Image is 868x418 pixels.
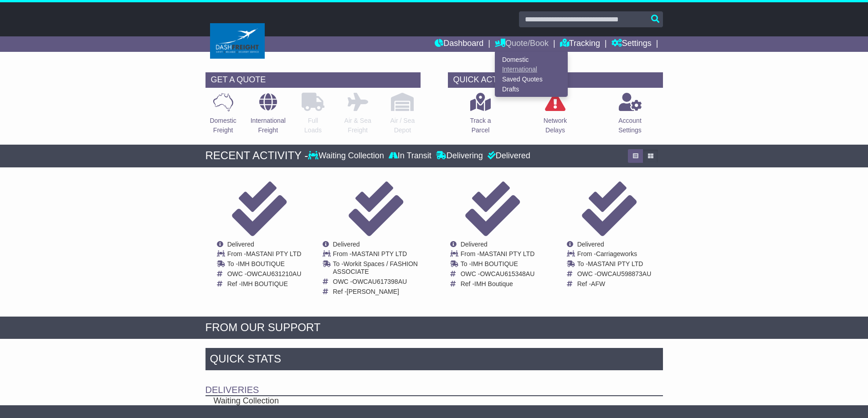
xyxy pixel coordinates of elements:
div: RECENT ACTIVITY - [205,149,308,162]
span: Delivered [227,241,254,248]
span: Delivered [333,241,360,248]
a: NetworkDelays [543,92,567,140]
a: Settings [611,36,652,52]
td: To - [333,260,429,278]
a: Track aParcel [469,92,491,140]
a: Saved Quotes [495,75,567,85]
td: OWC - [461,270,535,280]
td: To - [461,260,535,270]
span: AFW [591,280,605,287]
span: Delivered [461,241,488,248]
p: Full Loads [302,116,324,135]
p: Track a Parcel [470,116,491,135]
span: IMH BOUTIQUE [471,260,518,267]
td: Waiting Collection [205,396,578,406]
div: GET A QUOTE [205,72,421,88]
span: [PERSON_NAME] [347,288,399,295]
div: Quote/Book [495,52,568,97]
td: From - [461,250,535,260]
div: FROM OUR SUPPORT [205,321,663,334]
a: Domestic [495,55,567,65]
td: Ref - [227,280,302,288]
td: To - [577,260,652,270]
td: OWC - [227,270,302,280]
td: Ref - [333,288,429,296]
td: From - [227,250,302,260]
span: Carriageworks [596,250,637,257]
div: In Transit [386,151,434,161]
td: From - [577,250,652,260]
span: MASTANI PTY LTD [588,260,643,267]
p: Account Settings [618,116,642,135]
span: OWCAU615348AU [480,270,534,277]
span: Delivered [577,241,604,248]
a: AccountSettings [618,92,642,140]
p: International Freight [251,116,286,135]
td: Deliveries [205,373,663,396]
td: From - [333,250,429,260]
p: Air & Sea Freight [344,116,371,135]
p: Network Delays [544,116,567,135]
span: IMH BOUTIQUE [241,280,288,287]
td: OWC - [333,278,429,288]
a: DomesticFreight [209,92,236,140]
span: OWCAU598873AU [596,270,651,277]
td: Ref - [461,280,535,288]
a: Tracking [560,36,600,52]
span: MASTANI PTY LTD [479,250,534,257]
div: QUICK ACTIONS [448,72,663,88]
p: Air / Sea Depot [390,116,415,135]
span: Workit Spaces / FASHION ASSOCIATE [333,260,418,275]
span: MASTANI PTY LTD [246,250,301,257]
a: Dashboard [435,36,483,52]
td: Ref - [577,280,652,288]
div: Waiting Collection [308,151,386,161]
p: Domestic Freight [210,116,236,135]
a: Quote/Book [495,36,549,52]
td: To - [227,260,302,270]
span: OWCAU631210AU [247,270,301,277]
a: InternationalFreight [250,92,286,140]
div: Delivered [485,151,530,161]
a: International [495,65,567,75]
div: Delivering [434,151,485,161]
span: IMH BOUTIQUE [238,260,285,267]
span: OWCAU617398AU [352,278,407,285]
span: MASTANI PTY LTD [352,250,407,257]
div: Quick Stats [205,348,663,373]
a: Drafts [495,84,567,94]
span: IMH Boutique [474,280,513,287]
td: OWC - [577,270,652,280]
